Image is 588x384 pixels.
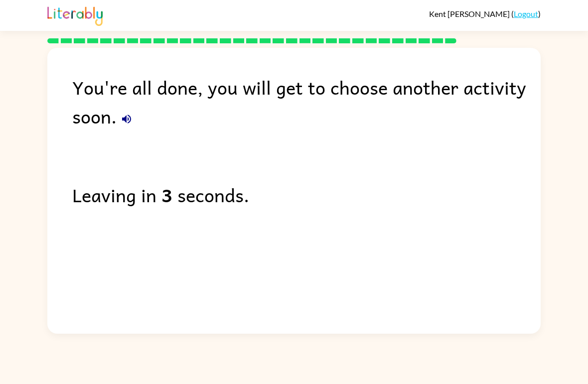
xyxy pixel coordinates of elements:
[429,9,511,18] span: Kent [PERSON_NAME]
[47,4,103,26] img: Literably
[429,9,541,18] div: ( )
[161,180,172,209] b: 3
[72,180,541,209] div: Leaving in seconds.
[72,73,541,130] div: You're all done, you will get to choose another activity soon.
[514,9,538,18] a: Logout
